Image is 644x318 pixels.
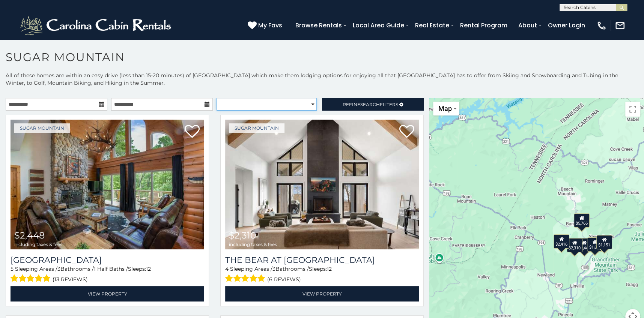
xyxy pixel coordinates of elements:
span: including taxes & fees [229,242,277,247]
a: Rental Program [456,19,511,32]
img: White-1-2.png [19,14,175,37]
button: Change map style [433,102,459,115]
a: About [515,19,541,32]
a: Browse Rentals [292,19,346,32]
span: $2,448 [14,230,45,241]
div: $5,766 [574,213,590,228]
span: Map [438,105,452,112]
a: Sugar Mountain [229,123,284,133]
img: phone-regular-white.png [596,20,607,31]
img: Grouse Moor Lodge [11,120,204,249]
h3: The Bear At Sugar Mountain [225,255,419,265]
img: The Bear At Sugar Mountain [225,120,419,249]
button: Toggle fullscreen view [625,102,640,117]
a: Sugar Mountain [14,123,70,133]
a: Local Area Guide [349,19,408,32]
h3: Grouse Moor Lodge [11,255,204,265]
span: (13 reviews) [53,274,88,284]
span: 12 [146,265,151,272]
div: $2,310 [567,238,582,252]
a: RefineSearchFilters [322,98,424,111]
a: Add to favorites [399,124,414,140]
span: Refine Filters [343,102,398,107]
div: Sleeping Areas / Bathrooms / Sleeps: [11,265,204,284]
img: mail-regular-white.png [615,20,625,31]
a: Grouse Moor Lodge $2,448 including taxes & fees [11,120,204,249]
span: Search [360,102,380,107]
a: Add to favorites [185,124,200,140]
div: $2,448 [576,238,592,252]
a: Real Estate [411,19,453,32]
a: Owner Login [544,19,589,32]
span: including taxes & fees [14,242,62,247]
span: 3 [272,265,275,272]
a: The Bear At Sugar Mountain $2,310 including taxes & fees [225,120,419,249]
a: The Bear At [GEOGRAPHIC_DATA] [225,255,419,265]
span: 5 [11,265,14,272]
span: (6 reviews) [267,274,301,284]
a: View Property [11,286,204,301]
span: 4 [225,265,229,272]
div: $1,814 [587,237,603,252]
div: Sleeping Areas / Bathrooms / Sleeps: [225,265,419,284]
span: $2,310 [229,230,256,241]
a: My Favs [248,21,284,30]
span: 12 [327,265,332,272]
a: [GEOGRAPHIC_DATA] [11,255,204,265]
span: My Favs [258,21,282,30]
a: View Property [225,286,419,301]
span: 3 [57,265,60,272]
div: $1,151 [596,235,612,249]
div: $2,416 [554,234,569,248]
span: 1 Half Baths / [94,265,128,272]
